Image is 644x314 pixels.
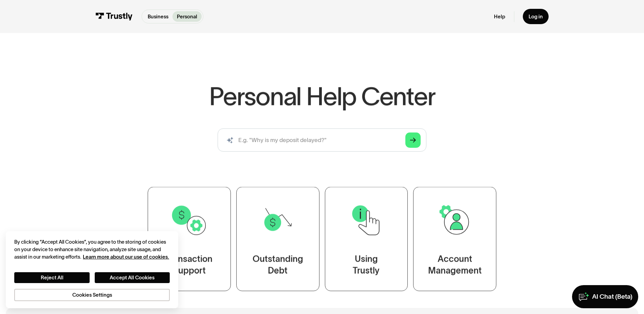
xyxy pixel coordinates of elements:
[428,253,482,276] div: Account Management
[592,293,632,301] div: AI Chat (Beta)
[253,253,303,276] div: Outstanding Debt
[177,13,197,20] p: Personal
[95,272,170,283] button: Accept All Cookies
[148,187,231,291] a: TransactionSupport
[413,187,496,291] a: AccountManagement
[14,272,89,283] button: Reject All
[172,11,201,22] a: Personal
[83,254,169,260] a: More information about your privacy, opens in a new tab
[236,187,319,291] a: OutstandingDebt
[14,238,170,261] div: By clicking “Accept All Cookies”, you agree to the storing of cookies on your device to enhance s...
[14,238,170,301] div: Privacy
[209,84,435,109] h1: Personal Help Center
[572,285,638,308] a: AI Chat (Beta)
[523,9,549,24] a: Log in
[14,289,170,301] button: Cookies Settings
[6,231,179,308] div: Cookie banner
[148,13,168,20] p: Business
[529,13,543,20] div: Log in
[353,253,380,276] div: Using Trustly
[143,11,172,22] a: Business
[325,187,408,291] a: UsingTrustly
[166,253,213,276] div: Transaction Support
[218,128,426,152] input: search
[95,13,133,20] img: Trustly Logo
[494,13,505,20] a: Help
[218,128,426,152] form: Search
